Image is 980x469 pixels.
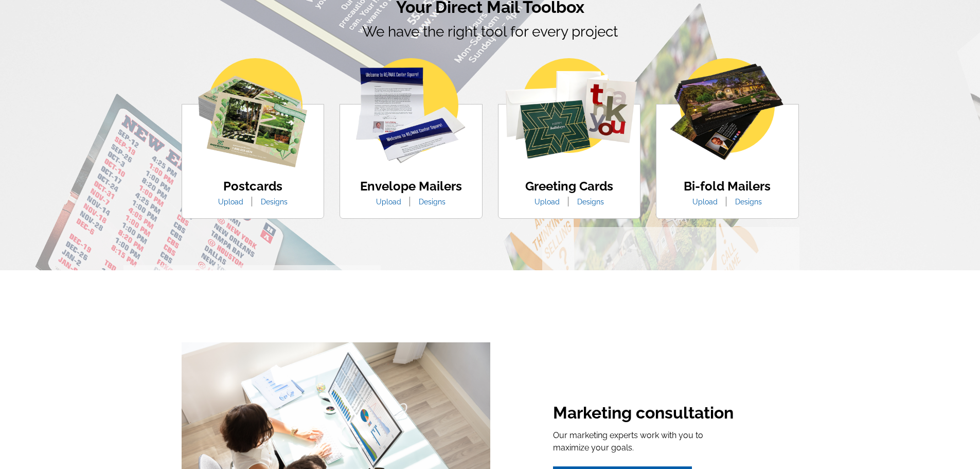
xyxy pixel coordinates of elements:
h4: Postcards [210,179,295,194]
h4: Greeting Cards [525,179,613,194]
a: Designs [411,198,453,206]
a: Upload [527,198,567,206]
iframe: LiveChat chat widget [774,230,980,469]
a: Designs [727,198,770,206]
p: Our marketing experts work with you to maximize your goals. [553,429,736,454]
img: bio-fold-mailer.png [669,58,786,162]
img: postcards.png [198,58,307,167]
p: We have the right tool for every project [182,21,799,71]
a: Upload [368,198,409,206]
a: Designs [253,198,295,206]
img: greeting-cards.png [501,58,637,160]
a: Upload [685,198,725,206]
h4: Envelope Mailers [360,179,462,194]
h2: Marketing consultation [553,403,736,425]
a: Upload [210,198,251,206]
h4: Bi-fold Mailers [684,179,771,194]
a: Designs [569,198,612,206]
img: envelope-mailer.png [356,58,466,163]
